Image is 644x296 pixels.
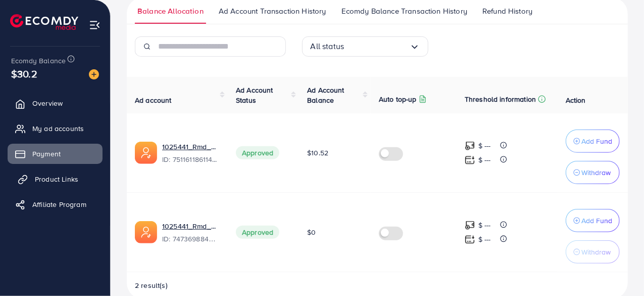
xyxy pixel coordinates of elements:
[581,166,611,179] p: Withdraw
[35,174,78,184] span: Product Links
[32,123,84,134] span: My ad accounts
[8,93,103,113] a: Overview
[478,233,491,245] p: $ ---
[482,6,532,17] span: Refund History
[236,226,279,239] span: Approved
[465,234,475,245] img: top-up amount
[10,14,78,30] img: logo
[162,142,220,165] div: <span class='underline'>1025441_Rmd_AFtechnologies2_1748933544424</span></br>7511611861146779656
[32,149,61,159] span: Payment
[135,95,172,105] span: Ad account
[89,19,101,31] img: menu
[135,221,157,243] img: ic-ads-acc.e4c84228.svg
[8,169,103,189] a: Product Links
[137,6,204,17] span: Balance Allocation
[162,234,220,244] span: ID: 7473698848045580304
[465,93,536,105] p: Threshold information
[8,118,103,139] a: My ad accounts
[162,221,220,244] div: <span class='underline'>1025441_Rmd_AFtechnologies_1740106118522</span></br>7473698848045580304
[219,6,326,17] span: Ad Account Transaction History
[311,38,344,54] span: All status
[11,56,66,66] span: Ecomdy Balance
[478,140,491,152] p: $ ---
[236,146,279,159] span: Approved
[465,155,475,165] img: top-up amount
[566,161,620,184] button: Withdraw
[601,250,636,288] iframe: Chat
[89,69,99,79] img: image
[307,85,344,105] span: Ad Account Balance
[302,36,428,57] div: Search for option
[162,154,220,164] span: ID: 7511611861146779656
[478,154,491,166] p: $ ---
[566,240,620,264] button: Withdraw
[566,209,620,232] button: Add Fund
[32,199,86,209] span: Affiliate Program
[581,215,612,227] p: Add Fund
[307,148,328,158] span: $10.52
[581,246,611,258] p: Withdraw
[307,227,316,237] span: $0
[344,38,409,54] input: Search for option
[162,142,220,152] a: 1025441_Rmd_AFtechnologies2_1748933544424
[8,194,103,215] a: Affiliate Program
[478,219,491,231] p: $ ---
[8,144,103,164] a: Payment
[135,142,157,164] img: ic-ads-acc.e4c84228.svg
[566,95,586,105] span: Action
[379,93,417,105] p: Auto top-up
[236,85,273,105] span: Ad Account Status
[566,130,620,153] button: Add Fund
[162,221,220,231] a: 1025441_Rmd_AFtechnologies_1740106118522
[581,135,612,147] p: Add Fund
[341,6,467,17] span: Ecomdy Balance Transaction History
[32,98,63,108] span: Overview
[465,220,475,231] img: top-up amount
[135,280,168,290] span: 2 result(s)
[465,141,475,151] img: top-up amount
[14,59,34,88] span: $30.2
